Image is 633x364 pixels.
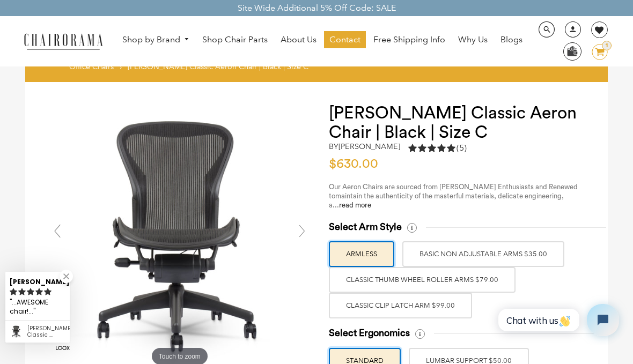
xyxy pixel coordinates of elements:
span: Blogs [500,34,522,46]
span: › [120,62,122,71]
span: About Us [281,34,316,46]
a: About Us [275,31,322,48]
span: maintain the authenticity of the masterful materials, delicate engineering, a... [329,192,564,209]
a: read more [339,202,371,209]
a: Shop by Brand [117,32,195,48]
span: Contact [329,34,360,46]
span: [PERSON_NAME] Classic Aeron Chair | Black | Size C [128,62,308,71]
span: Select Ergonomics [329,327,410,339]
span: Shop Chair Parts [202,34,268,46]
a: [PERSON_NAME] [338,142,400,151]
img: chairorama [19,32,107,50]
div: [PERSON_NAME] [10,273,65,287]
span: (5) [457,143,467,154]
div: ...AWESOME chair!... [10,296,65,317]
iframe: Tidio Chat [487,295,628,345]
div: 5.0 rating (5 votes) [408,142,467,154]
a: Herman Miller Classic Aeron Chair | Black | Size C - chairoramaTouch to zoom [47,231,312,241]
img: WhatsApp_Image_2024-07-12_at_16.23.01.webp [564,43,580,59]
a: Contact [324,31,366,48]
label: BASIC NON ADJUSTABLE ARMS $35.00 [402,241,564,267]
a: Shop Chair Parts [197,31,273,48]
label: Classic Thumb Wheel Roller Arms $79.00 [329,267,516,293]
svg: rating icon full [35,288,43,295]
label: ARMLESS [329,241,394,267]
svg: rating icon full [27,288,34,295]
a: Blogs [495,31,528,48]
span: Free Shipping Info [373,34,445,46]
a: Why Us [453,31,493,48]
a: 1 [584,44,608,60]
a: Office Chairs [69,62,114,71]
nav: DesktopNavigation [113,31,532,51]
span: Why Us [458,34,488,46]
svg: rating icon full [44,288,51,295]
span: Our Aeron Chairs are sourced from [PERSON_NAME] Enthusiasts and Renewed to [329,183,578,199]
svg: rating icon full [18,288,26,295]
h1: [PERSON_NAME] Classic Aeron Chair | Black | Size C [329,103,586,142]
div: 1 [602,41,612,50]
svg: rating icon full [10,288,17,295]
a: Free Shipping Info [368,31,451,48]
span: Select Arm Style [329,221,402,233]
h2: by [329,142,400,151]
a: 5.0 rating (5 votes) [408,142,467,157]
span: $630.00 [329,158,378,170]
div: Herman Miller Classic Aeron Chair | Black | Size C [27,325,65,338]
nav: breadcrumbs [69,62,312,77]
label: Classic Clip Latch Arm $99.00 [329,293,472,318]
